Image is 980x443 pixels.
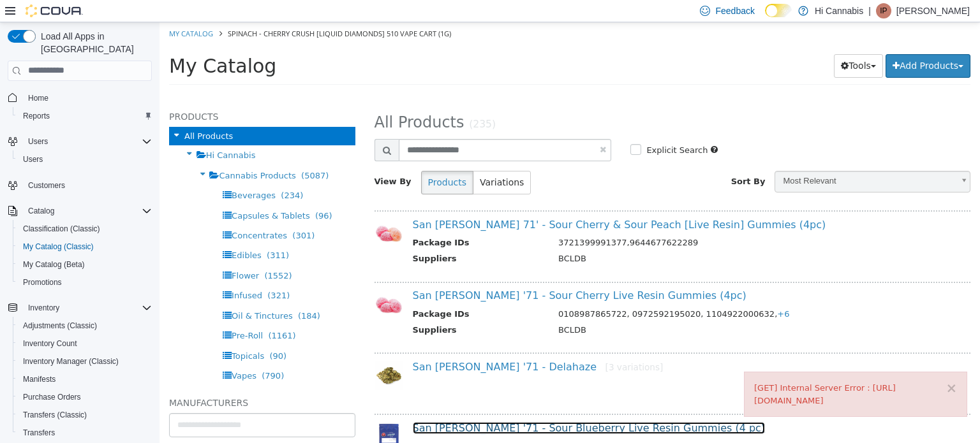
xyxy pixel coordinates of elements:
a: San [PERSON_NAME] '71 - Sour Cherry Live Resin Gummies (4pc) [253,267,587,279]
span: Inventory Count [18,336,152,351]
p: | [868,3,871,18]
span: Dark Mode [765,17,766,18]
button: Variations [313,149,371,172]
span: (96) [156,189,173,198]
span: Oil & Tinctures [72,289,133,298]
span: Promotions [18,275,152,290]
span: Cannabis Products [59,149,136,158]
img: 150 [215,339,244,368]
span: Purchase Orders [18,389,152,405]
span: Classification (Classic) [18,221,152,236]
button: Users [23,134,53,149]
button: Users [13,150,157,168]
span: Adjustments (Classic) [18,318,152,333]
button: Adjustments (Classic) [13,317,157,335]
span: Purchase Orders [23,392,81,402]
div: [GET] Internal Server Error : [URL][DOMAIN_NAME] [595,359,798,384]
span: Users [23,134,152,149]
a: Customers [23,178,70,193]
small: (235) [309,96,336,108]
span: Home [28,93,48,103]
img: 150 [215,400,244,429]
span: All Products [215,91,305,109]
th: Package IDs [253,286,390,301]
div: Ian Paul [876,3,891,18]
span: Load All Apps in [GEOGRAPHIC_DATA] [36,30,152,55]
span: Most Relevant [616,149,794,169]
span: Transfers [23,428,55,438]
span: Adjustments (Classic) [23,321,97,331]
a: Users [18,152,48,167]
button: Tools [674,32,724,55]
button: Inventory Count [13,335,157,352]
span: View By [215,154,252,164]
button: Reports [13,107,157,125]
span: Vapes [72,349,97,358]
a: Promotions [18,275,67,290]
span: Flower [72,249,100,258]
span: Classification (Classic) [23,224,100,234]
span: 0108987865722, 0972592195020, 1104922000632, [399,287,630,296]
span: (301) [133,208,155,218]
button: Purchase Orders [13,388,157,406]
a: San [PERSON_NAME] '71 - Sour Blueberry Live Resin Gummies (4 pc) [253,400,606,412]
span: IP [880,3,887,18]
button: Home [3,89,157,107]
input: Dark Mode [765,4,792,17]
a: San [PERSON_NAME] 71' - Sour Cherry & Sour Peach [Live Resin] Gummies (4pc) [253,196,667,208]
th: Suppliers [253,230,390,246]
span: Users [23,154,43,164]
span: Inventory [23,300,152,316]
a: San [PERSON_NAME] '71 - Delahaze[3 variations] [253,338,504,351]
button: Classification (Classic) [13,220,157,238]
span: Topicals [72,329,105,338]
span: Customers [28,180,65,191]
a: My Catalog (Classic) [18,239,99,254]
th: Package IDs [253,418,390,434]
button: Transfers [13,424,157,442]
a: Transfers [18,425,60,440]
span: (5087) [142,149,169,158]
span: Users [18,152,152,167]
span: (1552) [105,249,132,258]
a: Transfers (Classic) [18,407,92,423]
span: Customers [23,177,152,193]
span: Manifests [23,374,56,384]
span: My Catalog (Classic) [18,239,152,254]
img: 150 [215,197,244,226]
th: Suppliers [253,301,390,317]
span: Transfers (Classic) [18,407,152,423]
button: Transfers (Classic) [13,406,157,424]
span: My Catalog (Beta) [23,259,85,270]
small: [3 variations] [446,340,504,350]
span: All Products [25,109,73,119]
td: BCLDB [389,230,798,246]
span: Infused [72,268,103,278]
a: Inventory Count [18,336,82,351]
span: Inventory Manager (Classic) [23,356,119,367]
button: Customers [3,176,157,194]
span: Spinach - Cherry Crush [Liquid Diamonds] 510 Vape Cart (1g) [68,6,292,16]
h5: Products [10,87,196,102]
button: My Catalog (Classic) [13,238,157,256]
span: Inventory [28,303,59,313]
span: (1161) [108,309,136,318]
h5: Manufacturers [10,373,196,388]
span: +6 [618,287,630,296]
img: 150 [215,268,244,297]
span: My Catalog (Classic) [23,242,94,252]
span: Pre-Roll [72,309,103,318]
a: Reports [18,108,55,124]
p: [PERSON_NAME] [896,3,970,18]
span: (90) [110,329,127,338]
span: Beverages [72,168,116,178]
button: Catalog [3,202,157,220]
span: (321) [108,268,130,278]
button: Products [262,149,314,172]
img: Cova [26,4,83,17]
span: Home [23,90,152,106]
span: (234) [121,168,144,178]
span: Catalog [23,203,152,219]
span: Transfers (Classic) [23,410,87,420]
span: Promotions [23,277,62,287]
